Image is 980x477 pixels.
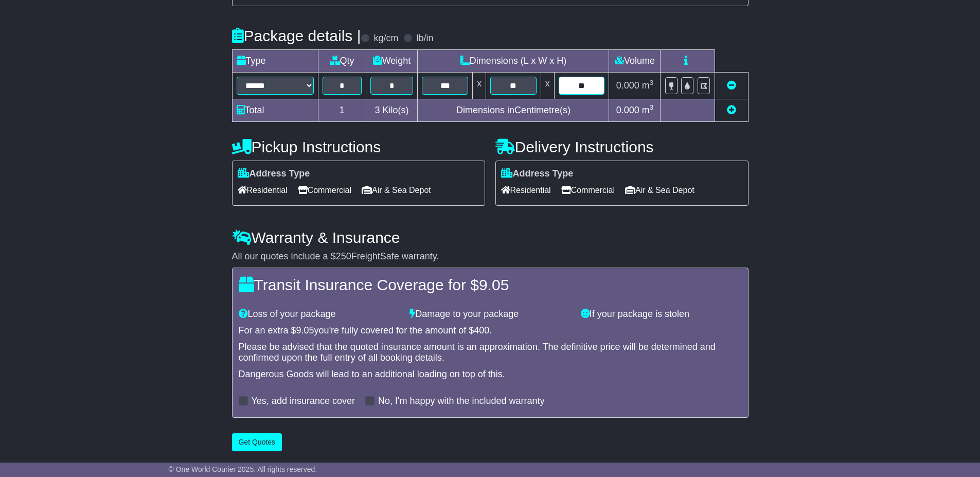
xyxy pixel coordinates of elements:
div: All our quotes include a $ FreightSafe warranty. [232,251,749,262]
td: x [541,73,554,99]
div: Loss of your package [234,309,405,320]
h4: Transit Insurance Coverage for $ [239,276,742,293]
label: lb/in [416,33,433,44]
td: Dimensions (L x W x H) [418,50,609,73]
span: Commercial [561,182,615,198]
td: Dimensions in Centimetre(s) [418,99,609,122]
span: Commercial [298,182,351,198]
h4: Warranty & Insurance [232,229,749,246]
a: Remove this item [727,80,736,91]
label: Yes, add insurance cover [252,396,355,407]
label: Address Type [501,168,574,180]
label: Address Type [238,168,310,180]
td: Qty [318,50,366,73]
div: Damage to your package [404,309,576,320]
span: Air & Sea Depot [625,182,694,198]
label: kg/cm [373,33,398,44]
a: Add new item [727,105,736,115]
span: Residential [238,182,288,198]
td: Kilo(s) [366,99,418,122]
span: 400 [474,325,489,335]
span: 250 [336,251,351,261]
td: 1 [318,99,366,122]
h4: Pickup Instructions [232,138,485,155]
span: Residential [501,182,551,198]
div: Please be advised that the quoted insurance amount is an approximation. The definitive price will... [239,342,742,364]
button: Get Quotes [232,433,282,451]
td: Type [232,50,318,73]
span: 9.05 [296,325,314,335]
h4: Delivery Instructions [495,138,749,155]
sup: 3 [650,79,654,86]
span: 0.000 [616,105,639,115]
sup: 3 [650,103,654,111]
td: Weight [366,50,418,73]
div: Dangerous Goods will lead to an additional loading on top of this. [239,369,742,380]
td: Volume [609,50,661,73]
label: No, I'm happy with the included warranty [378,396,545,407]
span: m [642,105,654,115]
span: 3 [375,105,380,115]
div: If your package is stolen [576,309,747,320]
span: 9.05 [479,276,509,293]
td: Total [232,99,318,122]
span: © One World Courier 2025. All rights reserved. [169,465,317,473]
span: Air & Sea Depot [362,182,431,198]
td: x [473,73,486,99]
h4: Package details | [232,27,361,44]
div: For an extra $ you're fully covered for the amount of $ . [239,325,742,337]
span: 0.000 [616,80,639,91]
span: m [642,80,654,91]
